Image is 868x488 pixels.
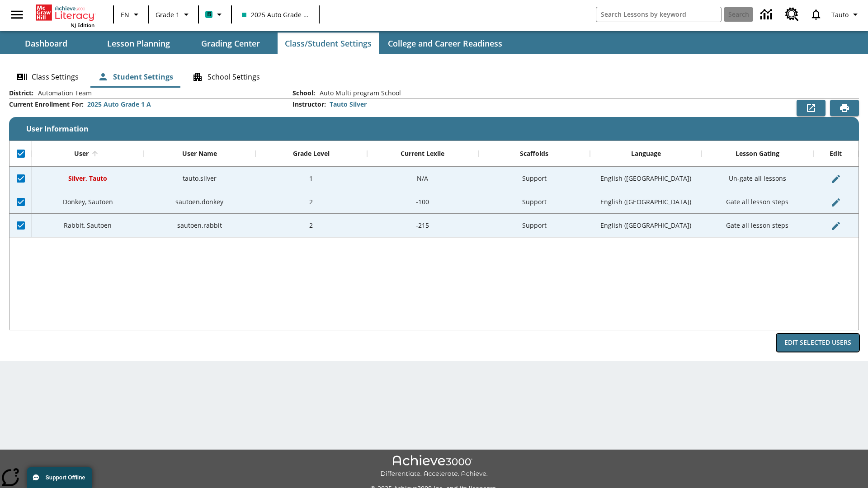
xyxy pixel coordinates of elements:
[185,33,276,54] button: Grading Center
[71,22,94,28] span: NJ Edition
[121,10,129,19] span: EN
[315,89,401,98] span: Auto Multi program School
[478,167,590,190] div: Support
[152,6,195,23] button: Grade: Grade 1, Select a grade
[46,474,85,481] span: Support Offline
[9,101,84,108] h2: Current Enrollment For :
[330,100,367,109] div: Tauto Silver
[590,214,702,237] div: English (US)
[74,150,89,158] div: User
[27,467,92,488] button: Support Offline
[185,66,267,88] button: School Settings
[777,334,859,352] button: Edit Selected Users
[804,3,828,26] a: Notifications
[590,190,702,214] div: English (US)
[93,33,184,54] button: Lesson Planning
[631,150,661,158] div: Language
[736,150,779,158] div: Lesson Gating
[182,150,217,158] div: User Name
[144,214,255,237] div: sautoen.rabbit
[278,33,379,54] button: Class/Student Settings
[520,150,548,158] div: Scaffolds
[827,193,845,211] button: Edit User
[478,214,590,237] div: Support
[831,10,849,19] span: Tauto
[90,66,180,88] button: Student Settings
[255,167,367,190] div: 1
[590,167,702,190] div: English (US)
[401,150,444,158] div: Current Lexile
[9,66,859,88] div: Class/Student Settings
[255,190,367,214] div: 2
[292,101,326,108] h2: Instructor :
[202,6,228,23] button: Boost Class color is teal. Change class color
[797,100,826,116] button: Export to CSV
[702,167,813,190] div: Un-gate all lessons
[36,4,94,22] a: Home
[117,6,146,23] button: Language: EN, Select a language
[830,150,842,158] div: Edit
[830,100,859,116] button: Print Preview
[702,190,813,214] div: Gate all lesson steps
[9,89,859,352] div: User Information
[87,100,151,109] div: 2025 Auto Grade 1 A
[367,190,479,214] div: -100
[255,214,367,237] div: 2
[242,10,309,19] span: 2025 Auto Grade 1 A
[156,10,179,19] span: Grade 1
[68,174,107,183] span: Silver, Tauto
[9,66,86,88] button: Class Settings
[4,1,30,28] button: Open side menu
[478,190,590,214] div: Support
[9,89,33,97] h2: District :
[33,89,92,98] span: Automation Team
[702,214,813,237] div: Gate all lesson steps
[827,217,845,235] button: Edit User
[144,190,255,214] div: sautoen.donkey
[367,214,479,237] div: -215
[381,33,509,54] button: College and Career Readiness
[207,9,211,20] span: B
[292,89,315,97] h2: School :
[828,6,864,23] button: Profile/Settings
[63,197,113,206] span: Donkey, Sautoen
[1,33,91,54] button: Dashboard
[380,455,488,478] img: Achieve3000 Differentiate Accelerate Achieve
[367,167,479,190] div: N/A
[755,2,780,27] a: Data Center
[26,124,89,134] span: User Information
[144,167,255,190] div: tauto.silver
[64,221,112,230] span: Rabbit, Sautoen
[36,3,94,28] div: Home
[596,7,721,22] input: search field
[293,150,330,158] div: Grade Level
[780,2,804,27] a: Resource Center, Will open in new tab
[827,170,845,188] button: Edit User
